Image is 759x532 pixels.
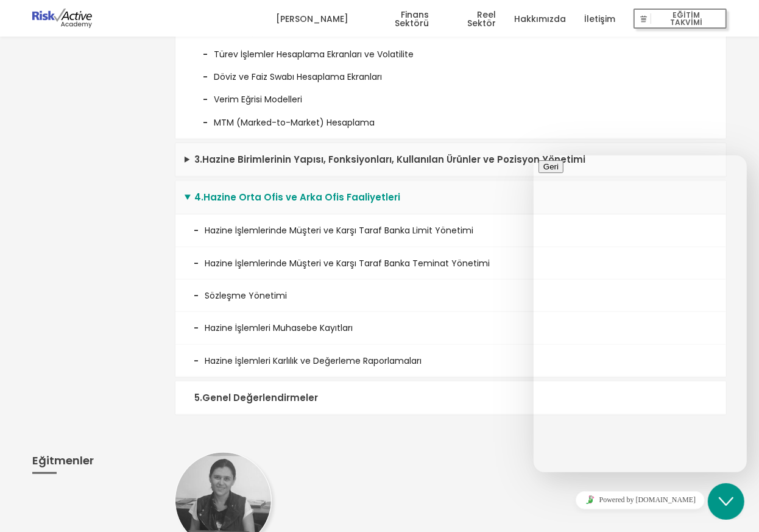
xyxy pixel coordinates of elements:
a: Reel Sektör [448,1,496,37]
summary: 4.Hazine Orta Ofis ve Arka Ofis Faaliyetleri [175,181,726,215]
li: Hazine İşlemlerinde Müşteri ve Karşı Taraf Banka Limit Yönetimi [175,215,726,247]
button: EĞİTİM TAKVİMİ [634,9,727,29]
li: Hazine İşlemleri Karlılık ve Değerleme Raporlamaları [175,345,726,377]
li: Hazine İşlemleri Muhasebe Kayıtları [175,312,726,344]
li: Türev İşlemler Hesaplama Ekranları ve Volatilite [194,38,708,61]
li: Hazine İşlemlerinde Müşteri ve Karşı Taraf Banka Teminat Yönetimi [175,247,726,280]
iframe: chat widget [708,483,747,520]
li: Verim Eğrisi Modelleri [194,83,708,106]
summary: 3.Hazine Birimlerinin Yapısı, Fonksiyonları, Kullanılan Ürünler ve Pozisyon Yönetimi [175,143,726,177]
iframe: chat widget [534,155,747,472]
a: Hakkımızda [514,1,566,37]
li: MTM (Marked-to-Market) Hesaplama [194,107,708,129]
span: EĞİTİM TAKVİMİ [651,10,722,27]
a: EĞİTİM TAKVİMİ [634,1,727,37]
a: [PERSON_NAME] [276,1,348,37]
li: Döviz ve Faiz Swabı Hesaplama Ekranları [194,61,708,83]
a: İletişim [584,1,615,37]
iframe: chat widget [534,486,747,514]
h3: Eğitmenler [32,452,157,474]
img: logo-dark.png [32,9,92,28]
li: Sözleşme Yönetimi [175,280,726,312]
summary: 5.Genel Değerlendirmeler [175,381,726,415]
a: Finans Sektörü [367,1,429,37]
